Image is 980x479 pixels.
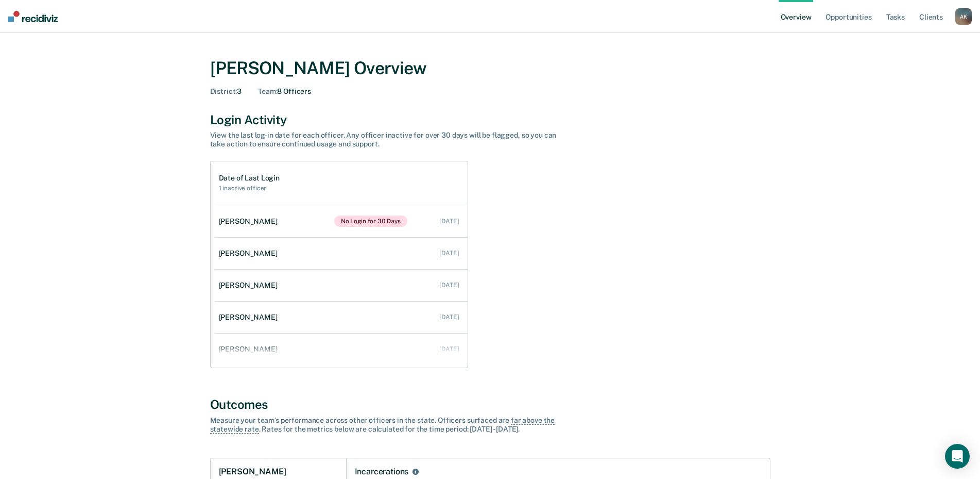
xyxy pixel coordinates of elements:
[410,467,421,477] button: Incarcerations
[219,249,282,258] div: [PERSON_NAME]
[8,11,58,22] img: Recidiviz
[439,218,459,225] div: [DATE]
[219,467,286,477] h1: [PERSON_NAME]
[258,87,277,95] span: Team :
[210,87,237,95] span: District :
[439,345,459,353] div: [DATE]
[955,8,972,25] div: A K
[219,174,280,183] h1: Date of Last Login
[258,87,311,96] div: 8 Officers
[955,8,972,25] button: AK
[219,345,282,354] div: [PERSON_NAME]
[219,281,282,290] div: [PERSON_NAME]
[210,112,770,127] div: Login Activity
[355,467,409,477] div: Incarcerations
[439,282,459,289] div: [DATE]
[945,444,970,469] div: Open Intercom Messenger
[215,303,468,332] a: [PERSON_NAME] [DATE]
[210,131,571,148] div: View the last log-in date for each officer. Any officer inactive for over 30 days will be flagged...
[210,416,555,434] span: far above the statewide rate
[210,397,770,412] div: Outcomes
[219,217,282,226] div: [PERSON_NAME]
[215,335,468,364] a: [PERSON_NAME] [DATE]
[219,313,282,322] div: [PERSON_NAME]
[334,216,408,227] span: No Login for 30 Days
[215,239,468,268] a: [PERSON_NAME] [DATE]
[210,58,770,79] div: [PERSON_NAME] Overview
[215,271,468,300] a: [PERSON_NAME] [DATE]
[219,185,280,192] h2: 1 inactive officer
[215,205,468,237] a: [PERSON_NAME]No Login for 30 Days [DATE]
[439,250,459,257] div: [DATE]
[210,416,571,434] div: Measure your team’s performance across other officer s in the state. Officer s surfaced are . Rat...
[439,313,459,321] div: [DATE]
[210,87,242,96] div: 3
